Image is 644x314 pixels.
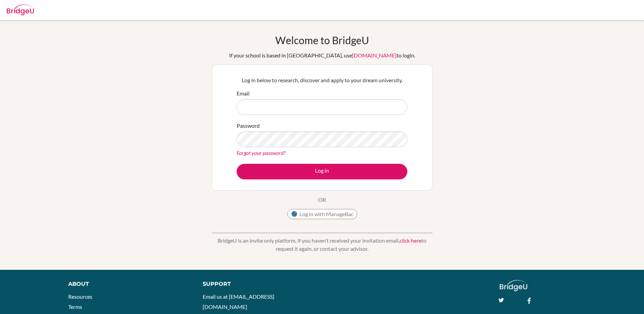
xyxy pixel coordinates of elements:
[237,150,286,156] a: Forgot your password?
[352,52,397,58] a: [DOMAIN_NAME]
[237,164,407,179] button: Log in
[68,303,82,310] a: Terms
[203,280,314,288] div: Support
[500,280,527,291] img: logo_white@2x-f4f0deed5e89b7ecb1c2cc34c3e3d731f90f0f143d5ea2071677605dd97b5244.png
[237,76,407,84] p: Log in below to research, discover and apply to your dream university.
[237,122,260,130] label: Password
[318,196,326,204] p: OR
[212,237,433,253] p: BridgeU is an invite only platform. If you haven’t received your invitation email, to request it ...
[287,209,357,219] button: Log in with ManageBac
[7,4,34,15] img: Bridge-U
[203,293,274,310] a: Email us at [EMAIL_ADDRESS][DOMAIN_NAME]
[400,237,421,244] a: click here
[68,280,187,288] div: About
[237,89,250,98] label: Email
[68,293,92,300] a: Resources
[229,51,415,59] div: If your school is based in [GEOGRAPHIC_DATA], use to login.
[275,34,369,46] h1: Welcome to BridgeU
